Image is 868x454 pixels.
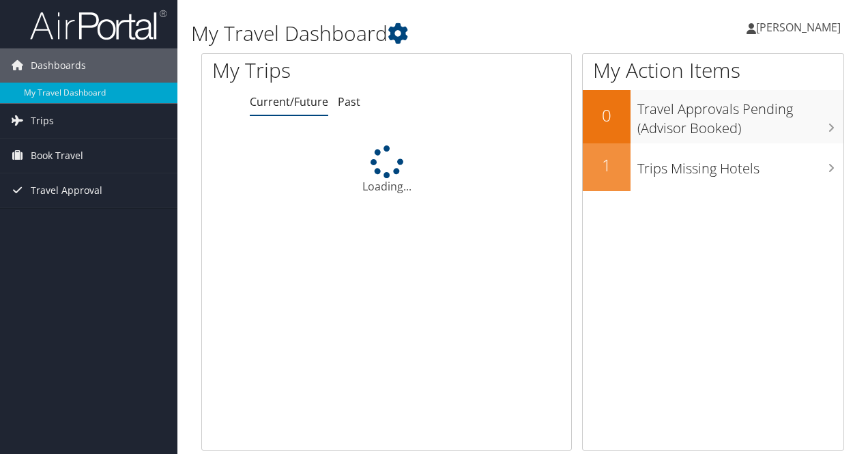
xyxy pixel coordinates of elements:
[30,9,167,41] img: airportal-logo.png
[747,7,854,48] a: [PERSON_NAME]
[756,20,841,35] span: [PERSON_NAME]
[31,104,54,138] span: Trips
[202,145,571,195] div: Loading...
[338,94,360,109] a: Past
[31,139,83,173] span: Book Travel
[31,48,86,83] span: Dashboards
[212,56,407,85] h1: My Trips
[583,90,843,143] a: 0Travel Approvals Pending (Advisor Booked)
[583,154,631,177] h2: 1
[31,173,102,208] span: Travel Approval
[583,56,843,85] h1: My Action Items
[191,19,633,48] h1: My Travel Dashboard
[637,93,843,138] h3: Travel Approvals Pending (Advisor Booked)
[583,143,843,191] a: 1Trips Missing Hotels
[637,152,843,178] h3: Trips Missing Hotels
[250,94,328,109] a: Current/Future
[583,104,631,127] h2: 0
